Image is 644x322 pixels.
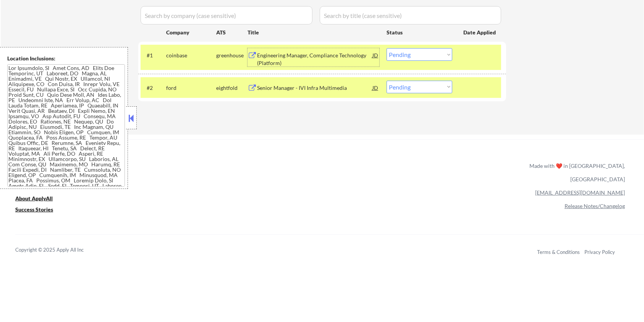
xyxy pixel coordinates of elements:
div: eightfold [216,84,248,92]
div: JD [372,48,379,62]
input: Search by company (case sensitive) [141,6,312,24]
div: #1 [147,52,160,59]
div: greenhouse [216,52,248,59]
div: Date Applied [463,29,497,36]
a: [EMAIL_ADDRESS][DOMAIN_NAME] [535,189,625,196]
a: Release Notes/Changelog [565,203,625,209]
u: Success Stories [15,206,53,213]
div: Company [166,29,216,36]
div: #2 [147,84,160,92]
div: JD [372,81,379,94]
div: coinbase [166,52,216,59]
div: Location Inclusions: [7,55,125,62]
div: Engineering Manager, Compliance Technology (Platform) [257,52,372,67]
a: Refer & earn free applications 👯‍♀️ [15,170,370,178]
div: Senior Manager - IVI Infra Multimedia [257,84,372,92]
a: About ApplyAll [15,195,63,204]
div: Made with ❤️ in [GEOGRAPHIC_DATA], [GEOGRAPHIC_DATA] [526,159,625,186]
a: Privacy Policy [584,249,615,255]
div: Title [248,29,379,36]
div: Status [387,25,452,39]
div: ATS [216,29,248,36]
div: Copyright © 2025 Apply All Inc [15,246,103,254]
u: About ApplyAll [15,195,53,202]
input: Search by title (case sensitive) [320,6,501,24]
a: Terms & Conditions [537,249,580,255]
a: Success Stories [15,206,63,215]
div: ford [166,84,216,92]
